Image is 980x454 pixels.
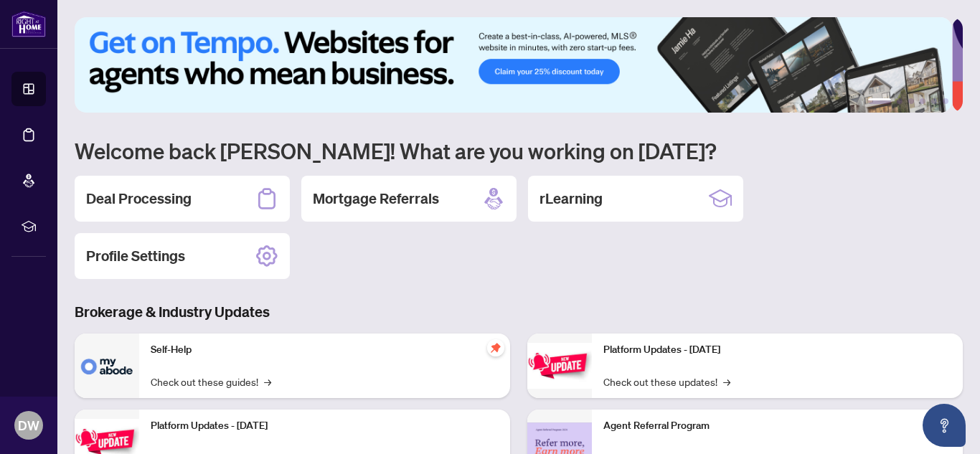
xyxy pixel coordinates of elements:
[487,339,504,356] span: pushpin
[86,246,185,266] h2: Profile Settings
[75,334,139,398] img: Self-Help
[603,374,730,389] a: Check out these updates!→
[313,189,439,209] h2: Mortgage Referrals
[75,17,952,113] img: Slide 0
[75,302,963,322] h3: Brokerage & Industry Updates
[908,98,914,104] button: 3
[75,137,963,164] h1: Welcome back [PERSON_NAME]! What are you working on [DATE]?
[151,342,499,358] p: Self-Help
[920,98,925,104] button: 4
[897,98,903,104] button: 2
[151,374,271,389] a: Check out these guides!→
[868,98,891,104] button: 1
[943,98,948,104] button: 6
[603,342,951,358] p: Platform Updates - [DATE]
[151,418,499,434] p: Platform Updates - [DATE]
[527,343,592,388] img: Platform Updates - June 23, 2025
[540,189,603,209] h2: rLearning
[264,374,271,389] span: →
[603,418,951,434] p: Agent Referral Program
[11,11,46,37] img: logo
[723,374,730,389] span: →
[931,98,937,104] button: 5
[923,404,966,447] button: Open asap
[86,189,192,209] h2: Deal Processing
[18,415,39,435] span: DW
